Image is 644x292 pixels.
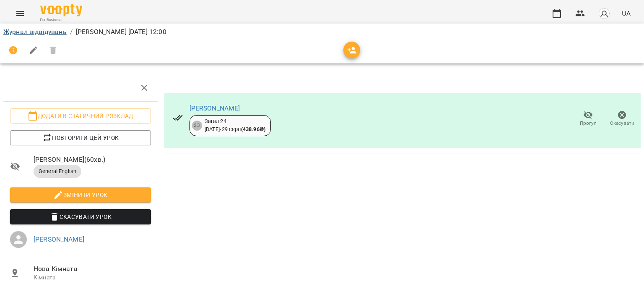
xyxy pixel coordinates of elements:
button: Повторити цей урок [10,130,151,145]
div: Загал 24 [DATE] - 29 серп [205,118,265,133]
li: / [70,27,73,37]
span: UA [622,9,631,18]
span: Скасувати Урок [17,212,144,222]
span: Змінити урок [17,190,144,200]
span: Повторити цей урок [17,133,144,143]
span: General English [34,168,81,175]
button: Змінити урок [10,187,151,203]
button: UA [618,5,634,21]
span: Прогул [580,120,597,127]
div: 23 [192,121,202,131]
a: Журнал відвідувань [3,28,67,36]
a: [PERSON_NAME] [190,104,240,112]
span: Нова Кімната [34,264,151,274]
button: Скасувати [605,107,639,131]
img: Voopty Logo [40,4,82,16]
span: Скасувати [610,120,634,127]
span: For Business [40,17,82,23]
span: [PERSON_NAME] ( 60 хв. ) [34,155,151,165]
button: Menu [10,3,30,24]
p: [PERSON_NAME] [DATE] 12:00 [76,27,166,37]
img: avatar_s.png [598,8,610,19]
span: Додати в статичний розклад [17,111,144,121]
nav: breadcrumb [3,27,641,37]
p: Кімната [34,274,151,282]
button: Додати в статичний розклад [10,108,151,124]
a: [PERSON_NAME] [34,235,84,243]
b: ( 438.96 ₴ ) [241,126,265,132]
button: Скасувати Урок [10,209,151,224]
button: Прогул [571,107,605,131]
